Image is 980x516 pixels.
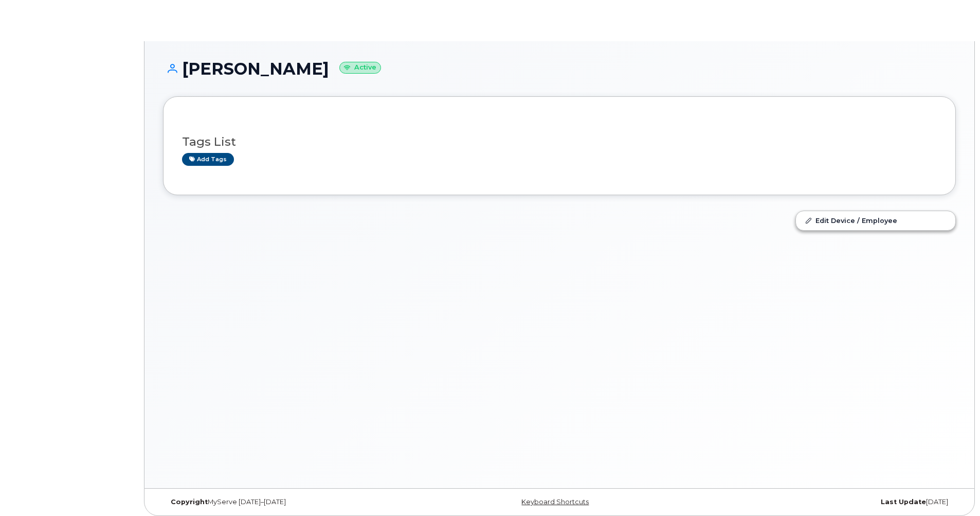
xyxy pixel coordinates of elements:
[796,211,955,230] a: Edit Device / Employee
[163,60,956,78] h1: [PERSON_NAME]
[881,498,926,506] strong: Last Update
[171,498,208,506] strong: Copyright
[163,498,427,506] div: MyServe [DATE]–[DATE]
[182,153,234,166] a: Add tags
[182,135,937,148] h3: Tags List
[339,62,381,74] small: Active
[692,498,956,506] div: [DATE]
[521,498,589,506] a: Keyboard Shortcuts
